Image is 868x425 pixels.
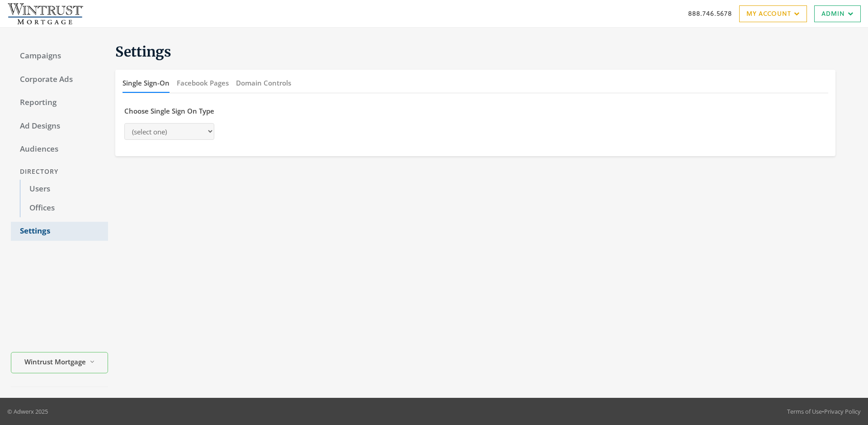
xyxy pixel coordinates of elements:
a: Admin [814,5,861,22]
span: Wintrust Mortgage [24,357,86,367]
a: Privacy Policy [824,407,861,415]
button: Facebook Pages [177,73,229,93]
span: Settings [115,43,171,60]
a: Audiences [11,140,108,159]
div: • [787,407,861,416]
div: Directory [11,163,108,180]
a: Offices [20,199,108,218]
p: © Adwerx 2025 [7,407,48,416]
a: Ad Designs [11,117,108,136]
a: Users [20,180,108,199]
a: My Account [739,5,807,22]
button: Wintrust Mortgage [11,352,108,373]
h5: Choose Single Sign On Type [124,107,214,116]
button: Single Sign-On [123,73,170,93]
a: Terms of Use [787,407,822,415]
a: Reporting [11,93,108,112]
button: Domain Controls [236,73,291,93]
a: Settings [11,222,108,241]
a: Corporate Ads [11,70,108,89]
img: Adwerx [7,2,83,25]
a: 888.746.5678 [688,9,732,18]
a: Campaigns [11,47,108,66]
